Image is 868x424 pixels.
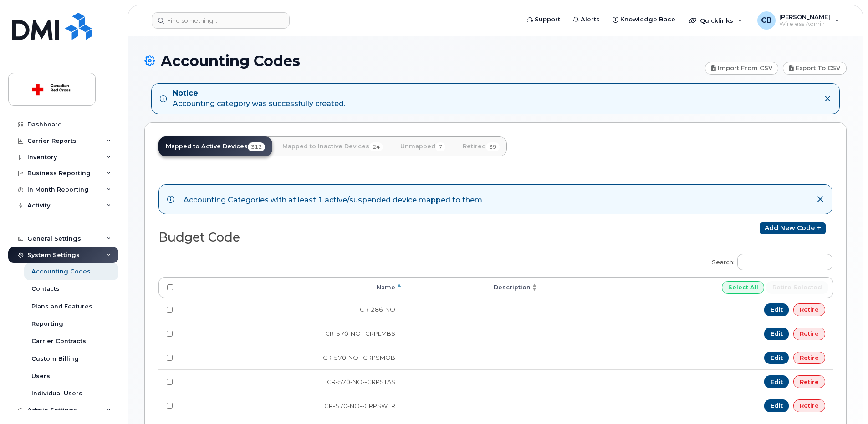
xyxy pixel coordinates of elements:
[435,142,445,151] span: 7
[181,369,403,394] td: CR-570-NO--CRPSTAS
[764,352,789,364] a: Edit
[403,277,539,298] th: Description: activate to sort column ascending
[793,328,825,340] a: Retire
[369,142,383,151] span: 24
[764,328,789,340] a: Edit
[144,53,700,69] h1: Accounting Codes
[181,298,403,322] td: CR-286-NO
[275,136,390,156] a: Mapped to Inactive Devices
[173,88,345,99] strong: Notice
[783,62,847,75] a: Export to CSV
[248,142,265,151] span: 312
[793,399,825,412] a: Retire
[764,303,789,316] a: Edit
[737,254,832,270] input: Search:
[181,394,403,418] td: CR-570-NO--CRPSWFR
[158,136,272,156] a: Mapped to Active Devices
[793,303,825,316] a: Retire
[181,322,403,346] td: CR-570-NO--CRPLMBS
[705,62,779,75] a: Import from CSV
[393,136,453,156] a: Unmapped
[158,231,488,244] h2: Budget Code
[793,352,825,364] a: Retire
[486,142,500,151] span: 39
[181,277,403,298] th: Name: activate to sort column descending
[722,281,765,294] input: Select All
[793,375,825,388] a: Retire
[455,136,507,156] a: Retired
[184,193,482,206] div: Accounting Categories with at least 1 active/suspended device mapped to them
[760,222,826,234] a: Add new code
[764,399,789,412] a: Edit
[181,346,403,370] td: CR-570-NO--CRPSMOB
[173,88,345,109] div: Accounting category was successfully created.
[764,375,789,388] a: Edit
[706,248,832,273] label: Search:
